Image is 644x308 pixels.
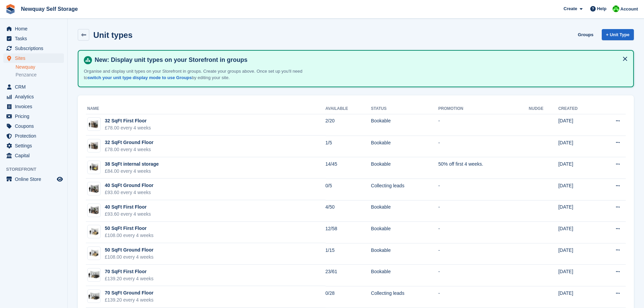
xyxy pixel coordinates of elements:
[15,151,55,160] span: Capital
[15,24,55,33] span: Home
[15,34,55,43] span: Tasks
[529,103,558,114] th: Nudge
[16,72,64,78] a: Penzance
[105,254,153,261] div: £108.00 every 4 weeks
[438,136,529,157] td: -
[15,174,55,184] span: Online Store
[88,75,192,80] a: switch your unit type display mode to use Groups
[15,141,55,150] span: Settings
[16,64,64,70] a: Newquay
[564,5,577,12] span: Create
[18,3,80,15] a: Newquay Self Storage
[575,29,596,40] a: Groups
[105,146,153,153] div: £78.00 every 4 weeks
[6,166,67,173] span: Storefront
[105,189,153,196] div: £93.60 every 4 weeks
[371,103,438,114] th: Status
[3,82,64,92] a: menu
[438,286,529,308] td: -
[558,114,597,136] td: [DATE]
[3,174,64,184] a: menu
[558,157,597,179] td: [DATE]
[558,265,597,286] td: [DATE]
[105,124,151,132] div: £78.00 every 4 weeks
[3,34,64,43] a: menu
[438,103,529,114] th: Promotion
[326,179,371,200] td: 0/5
[371,222,438,243] td: Bookable
[326,265,371,286] td: 23/61
[3,121,64,131] a: menu
[438,243,529,265] td: -
[88,184,100,194] img: 40-sqft-unit.jpg
[326,103,371,114] th: Available
[558,103,597,114] th: Created
[558,200,597,222] td: [DATE]
[88,227,100,237] img: 50-sqft-unit.jpg
[326,200,371,222] td: 4/50
[105,139,153,146] div: 32 SqFt Ground Floor
[105,168,159,175] div: £84.00 every 4 weeks
[558,286,597,308] td: [DATE]
[558,136,597,157] td: [DATE]
[371,136,438,157] td: Bookable
[597,5,606,12] span: Help
[371,243,438,265] td: Bookable
[105,275,153,282] div: £139.20 every 4 weeks
[326,222,371,243] td: 12/58
[105,182,153,189] div: 40 SqFt Ground Floor
[105,246,153,254] div: 50 SqFt Ground Floor
[326,286,371,308] td: 0/28
[105,204,151,211] div: 40 SqFt First Floor
[86,103,326,114] th: Name
[105,268,153,275] div: 70 SqFt First Floor
[620,6,638,13] span: Account
[438,222,529,243] td: -
[371,114,438,136] td: Bookable
[371,286,438,308] td: Collecting leads
[3,151,64,160] a: menu
[326,136,371,157] td: 1/5
[3,24,64,33] a: menu
[15,102,55,111] span: Invoices
[438,157,529,179] td: 50% off first 4 weeks.
[613,5,619,12] img: Baylor
[5,4,16,14] img: stora-icon-8386f47178a22dfd0bd8f6a31ec36ba5ce8667c1dd55bd0f319d3a0aa187defe.svg
[3,112,64,121] a: menu
[93,30,133,40] h2: Unit types
[371,200,438,222] td: Bookable
[15,92,55,101] span: Analytics
[326,157,371,179] td: 14/45
[558,243,597,265] td: [DATE]
[371,157,438,179] td: Bookable
[88,206,100,215] img: 40-sqft-unit.jpg
[105,225,153,232] div: 50 SqFt First Floor
[3,92,64,101] a: menu
[326,243,371,265] td: 1/15
[105,232,153,239] div: £108.00 every 4 weeks
[438,179,529,200] td: -
[371,179,438,200] td: Collecting leads
[15,53,55,63] span: Sites
[105,117,151,124] div: 32 SqFt First Floor
[602,29,634,40] a: + Unit Type
[88,291,100,301] img: 75-sqft-unit.jpg
[326,114,371,136] td: 2/20
[92,56,628,64] h4: New: Display unit types on your Storefront in groups
[84,68,320,81] p: Organise and display unit types on your Storefront in groups. Create your groups above. Once set ...
[15,121,55,131] span: Coupons
[105,211,151,218] div: £93.60 every 4 weeks
[105,297,153,304] div: £139.20 every 4 weeks
[88,119,100,129] img: 32-sqft-unit.jpg
[371,265,438,286] td: Bookable
[3,53,64,63] a: menu
[15,82,55,92] span: CRM
[558,179,597,200] td: [DATE]
[558,222,597,243] td: [DATE]
[15,112,55,121] span: Pricing
[15,131,55,141] span: Protection
[438,265,529,286] td: -
[88,141,100,151] img: 32-sqft-unit%20(1).jpg
[3,44,64,53] a: menu
[438,114,529,136] td: -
